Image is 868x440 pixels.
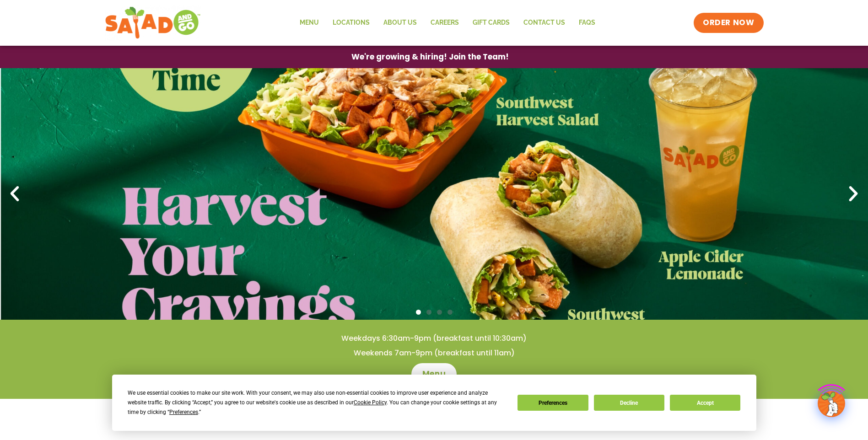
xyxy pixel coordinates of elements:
div: Next slide [843,184,863,204]
span: Cookie Policy [354,399,387,406]
a: Contact Us [517,12,572,33]
div: Cookie Consent Prompt [112,375,756,431]
span: Go to slide 2 [426,310,431,315]
a: FAQs [572,12,602,33]
a: Careers [424,12,466,33]
a: About Us [377,12,424,33]
button: Decline [594,395,664,411]
a: GIFT CARDS [466,12,517,33]
span: Go to slide 4 [447,310,453,315]
h4: Weekdays 6:30am-9pm (breakfast until 10:30am) [18,333,850,343]
div: We use essential cookies to make our site work. With your consent, we may also use non-essential ... [128,388,507,417]
a: Menu [293,12,326,33]
span: Menu [422,369,446,380]
a: Locations [326,12,377,33]
a: Menu [411,363,457,385]
h4: Weekends 7am-9pm (breakfast until 11am) [18,348,850,358]
img: new-SAG-logo-768×292 [105,5,201,41]
a: ORDER NOW [694,13,763,33]
div: Previous slide [5,184,25,204]
span: ORDER NOW [703,17,754,28]
nav: Menu [293,12,602,33]
span: Go to slide 1 [416,310,421,315]
span: Preferences [169,409,198,415]
button: Accept [670,395,740,411]
a: We're growing & hiring! Join the Team! [338,46,523,68]
button: Preferences [518,395,588,411]
span: We're growing & hiring! Join the Team! [351,53,509,61]
span: Go to slide 3 [437,310,442,315]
